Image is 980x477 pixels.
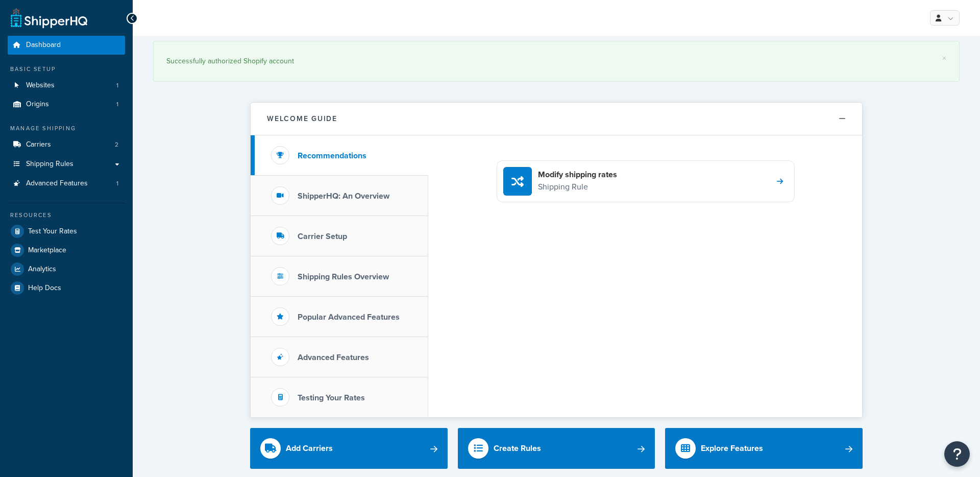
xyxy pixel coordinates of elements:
a: × [942,54,946,62]
span: Help Docs [28,284,61,293]
span: Dashboard [26,41,61,50]
div: Create Rules [494,441,541,456]
a: Create Rules [458,428,655,469]
span: Websites [26,81,55,90]
a: Websites1 [8,76,125,95]
a: Shipping Rules [8,155,125,174]
h4: Modify shipping rates [538,169,617,180]
a: Advanced Features1 [8,174,125,193]
h3: Recommendations [298,151,366,160]
div: Manage Shipping [8,124,125,133]
h3: Testing Your Rates [298,393,365,402]
span: Marketplace [28,246,66,255]
a: Explore Features [665,428,863,469]
h3: ShipperHQ: An Overview [298,192,389,201]
div: Successfully authorized Shopify account [166,54,946,68]
a: Marketplace [8,241,125,259]
h3: Advanced Features [298,353,369,362]
a: Carriers2 [8,135,125,154]
h3: Carrier Setup [298,232,347,241]
a: Dashboard [8,36,125,55]
button: Open Resource Center [944,441,970,467]
li: Websites [8,76,125,95]
a: Add Carriers [250,428,448,469]
a: Test Your Rates [8,222,125,241]
h3: Popular Advanced Features [298,313,400,322]
div: Basic Setup [8,65,125,74]
h3: Shipping Rules Overview [298,272,389,281]
span: 1 [116,100,118,109]
span: Advanced Features [26,179,88,188]
div: Explore Features [701,441,763,456]
a: Analytics [8,260,125,278]
span: Analytics [28,265,56,274]
span: 2 [115,140,118,149]
h2: Welcome Guide [267,115,337,123]
li: Advanced Features [8,174,125,193]
span: Shipping Rules [26,160,73,169]
p: Shipping Rule [538,180,617,194]
span: Origins [26,100,49,109]
button: Welcome Guide [251,103,862,135]
a: Origins1 [8,95,125,114]
div: Resources [8,211,125,220]
a: Help Docs [8,279,125,297]
span: 1 [116,179,118,188]
span: 1 [116,81,118,90]
div: Add Carriers [286,441,333,456]
span: Test Your Rates [28,227,77,236]
li: Origins [8,95,125,114]
li: Carriers [8,135,125,154]
span: Carriers [26,140,51,149]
